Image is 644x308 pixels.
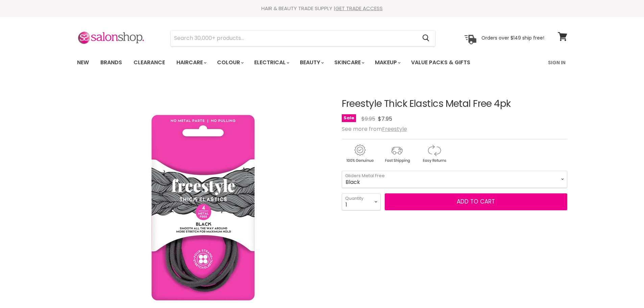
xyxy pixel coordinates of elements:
[69,53,576,72] nav: Main
[417,30,435,46] button: Search
[342,114,356,122] span: Sale
[95,55,127,70] a: Brands
[361,115,375,123] span: $9.95
[329,55,368,70] a: Skincare
[544,55,570,70] a: Sign In
[370,55,405,70] a: Makeup
[69,5,576,12] div: HAIR & BEAUTY TRADE SUPPLY |
[378,115,392,123] span: $7.95
[416,143,452,164] img: returns.gif
[72,55,94,70] a: New
[342,99,567,109] h1: Freestyle Thick Elastics Metal Free 4pk
[171,30,417,46] input: Search
[406,55,475,70] a: Value Packs & Gifts
[72,53,510,72] ul: Main menu
[379,143,415,164] img: shipping.gif
[170,30,435,46] form: Product
[212,55,248,70] a: Colour
[171,55,211,70] a: Haircare
[295,55,328,70] a: Beauty
[382,125,407,133] a: Freestyle
[457,197,495,206] span: Add to cart
[335,5,383,12] a: GET TRADE ACCESS
[385,193,567,210] button: Add to cart
[342,143,378,164] img: genuine.gif
[128,55,170,70] a: Clearance
[342,193,381,210] select: Quantity
[481,35,544,41] p: Orders over $149 ship free!
[249,55,293,70] a: Electrical
[342,125,407,133] span: See more from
